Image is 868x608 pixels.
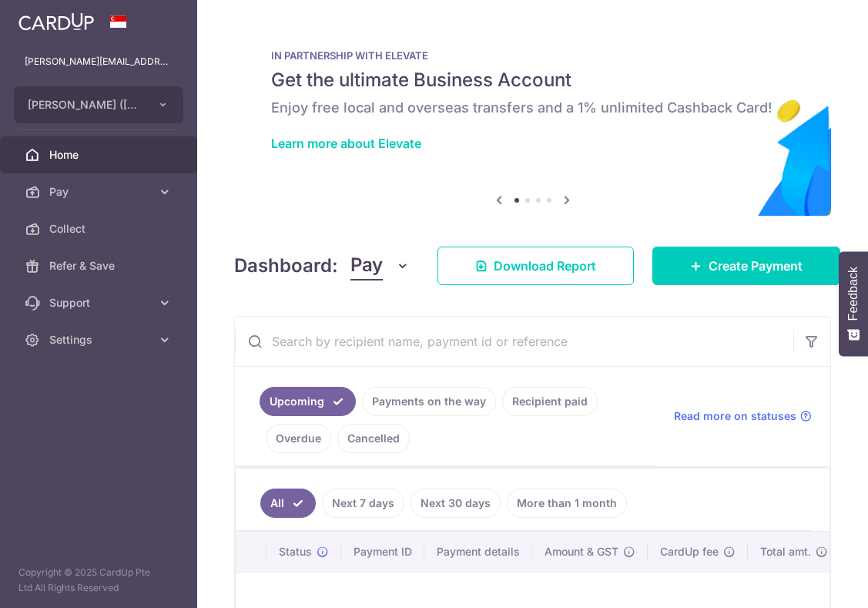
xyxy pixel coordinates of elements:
[502,387,598,416] a: Recipient paid
[271,49,794,62] p: IN PARTNERSHIP WITH ELEVATE
[49,258,151,274] span: Refer & Save
[271,136,421,151] a: Learn more about Elevate
[411,489,501,518] a: Next 30 days
[652,247,840,285] a: Create Payment
[234,25,831,216] img: Renovation banner
[260,489,316,518] a: All
[25,54,173,69] p: [PERSON_NAME][EMAIL_ADDRESS][DOMAIN_NAME]
[271,99,794,117] h6: Enjoy free local and overseas transfers and a 1% unlimited Cashback Card!
[49,221,151,237] span: Collect
[279,544,312,559] span: Status
[350,251,383,280] span: Pay
[234,252,338,280] h4: Dashboard:
[846,267,860,321] span: Feedback
[709,257,803,275] span: Create Payment
[49,147,151,163] span: Home
[28,97,142,113] span: [PERSON_NAME] ([PERSON_NAME][GEOGRAPHIC_DATA]) PTE. LTD.
[760,544,811,559] span: Total amt.
[437,247,634,285] a: Download Report
[350,251,410,280] button: Pay
[260,387,356,416] a: Upcoming
[49,184,151,200] span: Pay
[235,317,793,366] input: Search by recipient name, payment id or reference
[18,12,94,31] img: CardUp
[362,387,496,416] a: Payments on the way
[14,86,183,123] button: [PERSON_NAME] ([PERSON_NAME][GEOGRAPHIC_DATA]) PTE. LTD.
[322,489,404,518] a: Next 7 days
[49,332,151,348] span: Settings
[337,424,410,453] a: Cancelled
[660,544,719,559] span: CardUp fee
[341,532,424,572] th: Payment ID
[674,408,812,424] a: Read more on statuses
[424,532,532,572] th: Payment details
[839,251,868,356] button: Feedback - Show survey
[674,408,796,424] span: Read more on statuses
[545,544,618,559] span: Amount & GST
[507,489,627,518] a: More than 1 month
[271,68,794,92] h5: Get the ultimate Business Account
[494,257,596,275] span: Download Report
[49,295,151,311] span: Support
[266,424,331,453] a: Overdue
